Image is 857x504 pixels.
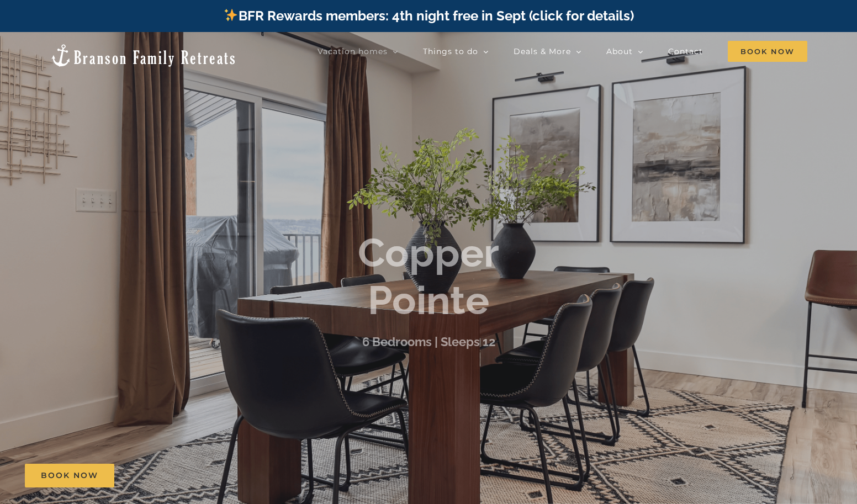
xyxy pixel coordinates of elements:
span: Book Now [41,471,98,480]
a: Things to do [423,40,489,62]
a: Book Now [25,464,114,487]
nav: Main Menu [318,40,807,62]
span: Book Now [728,41,807,62]
img: ✨ [224,8,237,22]
h3: 6 Bedrooms | Sleeps 12 [362,335,495,349]
a: BFR Rewards members: 4th night free in Sept (click for details) [223,8,633,24]
span: Vacation homes [318,47,388,55]
a: Vacation homes [318,40,398,62]
a: About [606,40,643,62]
b: Copper Pointe [358,230,499,324]
img: Branson Family Retreats Logo [50,43,237,68]
a: Contact [668,40,703,62]
a: Deals & More [514,40,581,62]
span: Deals & More [514,47,571,55]
span: About [606,47,633,55]
span: Things to do [423,47,478,55]
span: Contact [668,47,703,55]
